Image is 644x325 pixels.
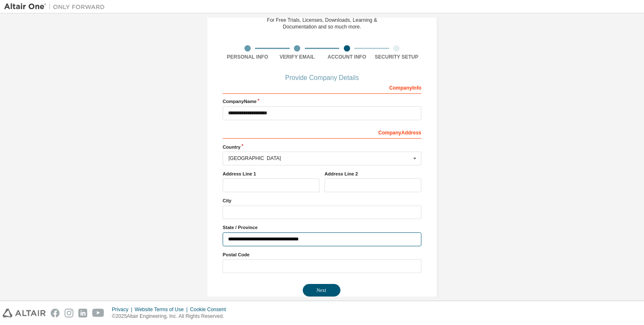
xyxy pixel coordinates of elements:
label: City [223,197,421,204]
img: instagram.svg [65,309,73,317]
img: altair_logo.svg [3,309,46,317]
img: Altair One [4,3,109,11]
div: Company Address [223,125,421,139]
label: Address Line 2 [325,170,421,177]
button: Next [303,284,340,297]
div: Cookie Consent [190,306,231,313]
div: Verify Email [273,54,322,60]
img: linkedin.svg [78,309,87,317]
div: Website Terms of Use [135,306,190,313]
div: Security Setup [372,54,422,60]
div: Company Info [223,80,421,94]
label: Address Line 1 [223,170,319,177]
div: Personal Info [223,54,273,60]
div: For Free Trials, Licenses, Downloads, Learning & Documentation and so much more. [267,17,377,30]
div: [GEOGRAPHIC_DATA] [229,156,411,161]
img: youtube.svg [92,309,104,317]
div: Privacy [112,306,135,313]
div: Account Info [322,54,372,60]
div: Provide Company Details [223,75,421,80]
label: Company Name [223,98,421,105]
p: © 2025 Altair Engineering, Inc. All Rights Reserved. [112,313,231,320]
label: State / Province [223,224,421,231]
label: Postal Code [223,251,421,258]
img: facebook.svg [51,309,60,317]
label: Country [223,144,421,150]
